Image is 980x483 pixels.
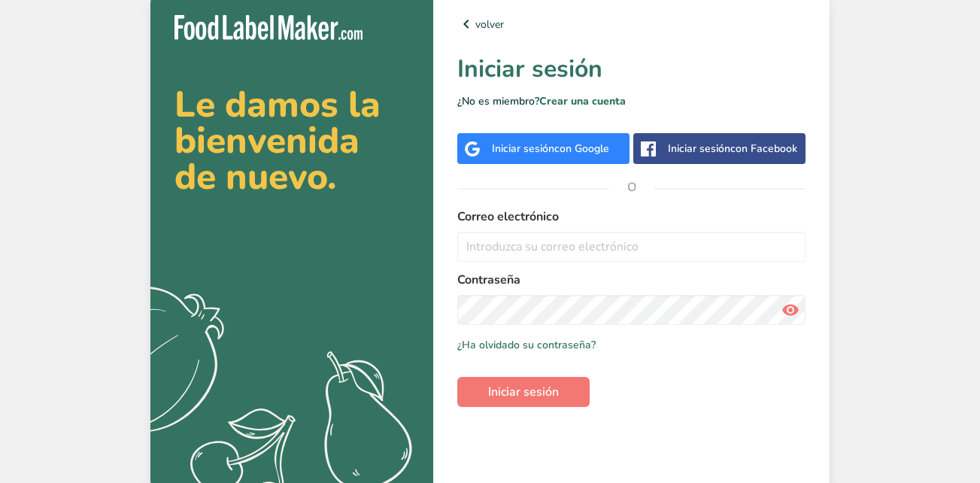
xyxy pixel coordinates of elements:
[609,165,654,210] span: O
[539,94,626,108] a: Crear una cuenta
[492,141,609,156] div: Iniciar sesión
[174,87,409,195] h2: Le damos la bienvenida de nuevo.
[488,383,559,401] span: Iniciar sesión
[174,15,363,40] img: Food Label Maker
[457,337,596,353] a: ¿Ha olvidado su contraseña?
[457,232,806,262] input: Introduzca su correo electrónico
[457,51,806,87] h1: Iniciar sesión
[668,141,797,156] div: Iniciar sesión
[457,271,806,289] label: Contraseña
[457,15,806,33] a: volver
[730,141,797,156] span: con Facebook
[457,208,806,226] label: Correo electrónico
[457,377,590,407] button: Iniciar sesión
[457,93,806,109] p: ¿No es miembro?
[554,141,609,156] span: con Google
